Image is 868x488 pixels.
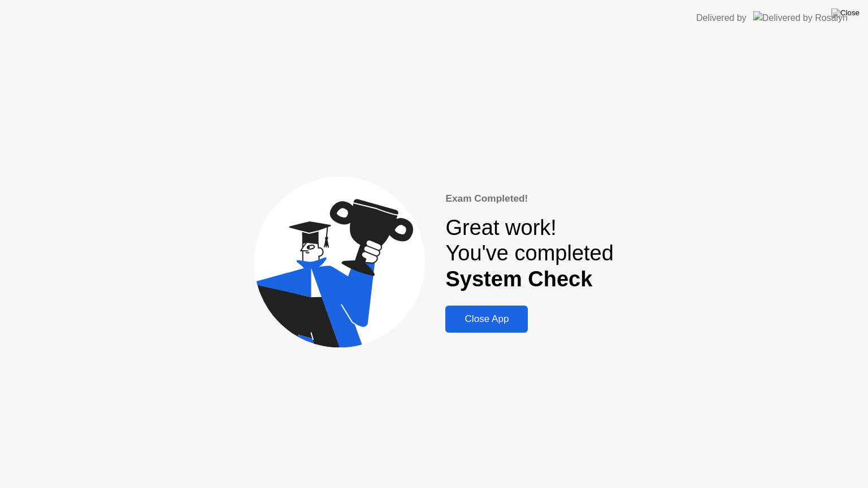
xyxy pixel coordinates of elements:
[831,8,860,18] img: Close
[753,11,848,24] img: Delivered by Rosalyn
[445,267,592,291] b: System Check
[449,313,524,325] div: Close App
[696,11,747,25] div: Delivered by
[445,191,613,206] div: Exam Completed!
[445,306,528,333] button: Close App
[445,215,613,293] div: Great work! You've completed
